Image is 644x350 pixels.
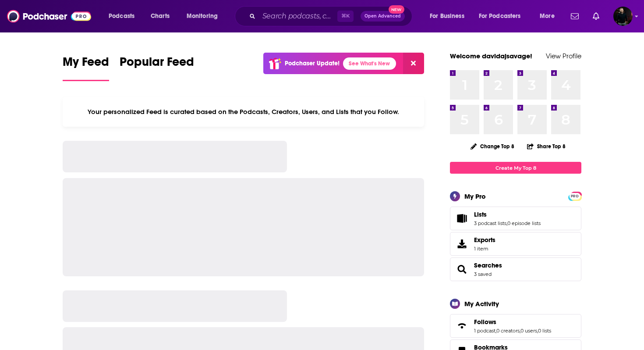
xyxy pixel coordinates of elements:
span: Lists [450,207,581,230]
a: 0 users [520,328,537,334]
a: Charts [145,9,175,23]
a: 0 lists [538,328,551,334]
a: Lists [474,211,541,218]
span: Follows [474,318,496,326]
span: Follows [450,314,581,338]
span: For Podcasters [479,10,521,22]
span: PRO [570,193,580,200]
a: 0 creators [496,328,520,334]
a: Searches [474,261,502,269]
button: Show profile menu [613,7,633,26]
a: PRO [570,193,580,199]
span: Monitoring [187,10,218,22]
span: For Business [430,10,464,22]
span: Popular Feed [120,54,194,75]
span: 1 item [474,246,495,252]
img: User Profile [613,7,633,26]
img: Podchaser - Follow, Share and Rate Podcasts [7,8,91,25]
button: open menu [473,9,534,23]
a: 3 saved [474,271,492,277]
button: Share Top 8 [527,138,566,155]
a: 0 episode lists [507,220,541,226]
button: Change Top 8 [465,141,520,152]
span: Open Advanced [364,14,401,18]
p: Podchaser Update! [285,60,340,67]
a: View Profile [546,52,581,60]
a: Lists [453,212,471,225]
a: See What's New [343,57,396,70]
a: Show notifications dropdown [589,9,603,24]
a: 3 podcast lists [474,220,506,226]
div: My Activity [464,300,499,308]
span: ⌘ K [337,11,354,22]
span: New [389,5,404,14]
button: Open AdvancedNew [361,11,405,21]
span: Exports [453,238,471,250]
span: Lists [474,211,487,218]
a: Create My Top 8 [450,162,581,174]
button: open menu [534,9,566,23]
button: open menu [180,9,229,23]
span: , [537,328,538,334]
div: My Pro [464,192,486,200]
a: 1 podcast [474,328,495,334]
span: My Feed [63,54,109,75]
span: More [540,10,555,22]
span: Logged in as davidajsavage [613,7,633,26]
div: Search podcasts, credits, & more... [243,6,421,26]
a: Searches [453,263,471,275]
a: Exports [450,232,581,256]
a: My Feed [63,54,109,81]
button: open menu [103,9,146,23]
span: , [506,220,507,226]
input: Search podcasts, credits, & more... [259,9,337,23]
button: open menu [424,9,475,23]
span: , [495,328,496,334]
span: Searches [450,257,581,281]
a: Follows [453,320,471,332]
span: Exports [474,236,495,244]
a: Popular Feed [120,54,194,81]
div: Your personalized Feed is curated based on the Podcasts, Creators, Users, and Lists that you Follow. [63,97,424,127]
a: Show notifications dropdown [567,9,582,24]
span: Podcasts [109,10,134,22]
span: Charts [151,10,170,22]
span: , [520,328,520,334]
a: Welcome davidajsavage! [450,52,532,60]
a: Follows [474,318,551,326]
